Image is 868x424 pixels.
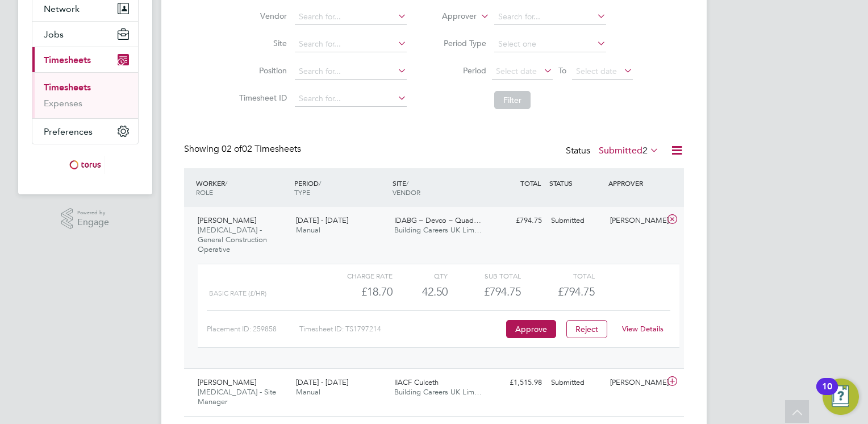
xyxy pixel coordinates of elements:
span: Select date [496,66,537,76]
div: Charge rate [319,269,393,282]
span: TOTAL [520,178,541,188]
span: [MEDICAL_DATA] - Site Manager [198,387,276,406]
a: Expenses [44,98,82,109]
div: £1,515.98 [487,373,546,392]
span: £794.75 [558,285,595,298]
input: Search for... [295,64,407,80]
div: QTY [393,269,448,282]
span: Timesheets [44,55,91,65]
div: Submitted [546,211,606,230]
span: / [225,178,227,188]
span: Jobs [44,29,64,40]
img: torus-logo-retina.png [65,156,105,174]
span: 02 of [222,143,242,155]
span: Powered by [77,208,109,218]
span: ROLE [196,188,213,197]
div: Status [566,143,661,159]
span: To [555,63,570,78]
button: Timesheets [32,47,138,72]
span: [MEDICAL_DATA] - General Construction Operative [198,225,267,254]
button: Reject [566,320,607,338]
span: 02 Timesheets [222,143,301,155]
span: IIACF Culceth [394,377,439,387]
div: Showing [184,143,303,155]
a: Powered byEngage [61,208,110,230]
label: Approver [425,11,477,22]
span: IDABG – Devco – Quad… [394,215,481,225]
span: Engage [77,218,109,227]
div: 42.50 [393,282,448,301]
div: Total [521,269,594,282]
input: Search for... [295,91,407,107]
span: VENDOR [393,188,420,197]
div: SITE [390,173,488,202]
span: [PERSON_NAME] [198,377,256,387]
span: / [406,178,408,188]
input: Select one [494,36,606,52]
div: £794.75 [448,282,521,301]
input: Search for... [295,36,407,52]
span: Preferences [44,126,93,137]
span: / [319,178,321,188]
span: Manual [296,387,320,397]
span: 2 [642,145,648,156]
label: Site [236,38,287,48]
div: [PERSON_NAME] [606,211,665,230]
label: Submitted [599,145,659,156]
a: Go to home page [32,156,139,174]
button: Jobs [32,22,138,47]
button: Filter [494,91,531,109]
div: £794.75 [487,211,546,230]
input: Search for... [295,9,407,25]
input: Search for... [494,9,606,25]
div: Timesheets [32,72,138,118]
div: 10 [822,386,832,401]
button: Open Resource Center, 10 new notifications [823,379,859,415]
button: Preferences [32,119,138,144]
span: [DATE] - [DATE] [296,215,348,225]
div: [PERSON_NAME] [606,373,665,392]
label: Position [236,65,287,76]
a: View Details [622,324,663,334]
button: Approve [506,320,556,338]
label: Timesheet ID [236,93,287,103]
div: PERIOD [291,173,390,202]
div: £18.70 [319,282,393,301]
a: Timesheets [44,82,91,93]
div: Submitted [546,373,606,392]
span: Building Careers UK Lim… [394,225,482,235]
span: TYPE [294,188,310,197]
span: Select date [576,66,617,76]
span: [DATE] - [DATE] [296,377,348,387]
div: WORKER [193,173,291,202]
div: Sub Total [448,269,521,282]
div: APPROVER [606,173,665,193]
span: [PERSON_NAME] [198,215,256,225]
span: Network [44,3,80,14]
label: Period [435,65,486,76]
span: Basic Rate (£/HR) [209,289,266,297]
span: Building Careers UK Lim… [394,387,482,397]
div: STATUS [546,173,606,193]
label: Vendor [236,11,287,21]
span: Manual [296,225,320,235]
div: Placement ID: 259858 [207,320,299,338]
div: Timesheet ID: TS1797214 [299,320,503,338]
label: Period Type [435,38,486,48]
